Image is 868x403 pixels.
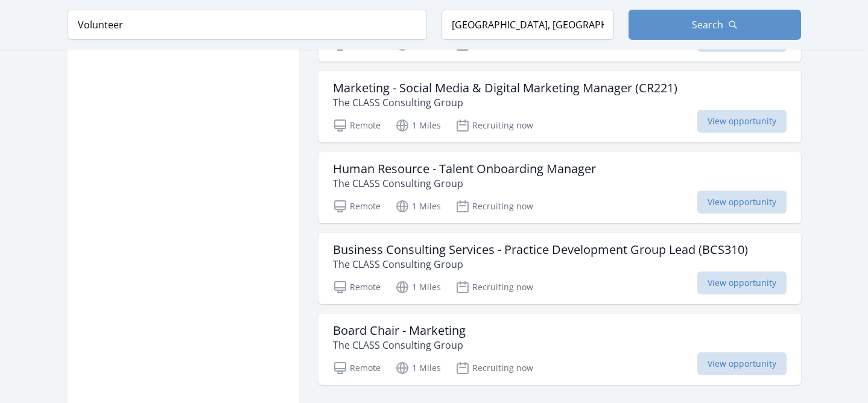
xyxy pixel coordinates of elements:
[395,280,441,294] p: 1 Miles
[68,10,427,40] input: Keyword
[333,280,381,294] p: Remote
[697,191,787,214] span: View opportunity
[318,71,801,142] a: Marketing - Social Media & Digital Marketing Manager (CR221) The CLASS Consulting Group Remote 1 ...
[318,152,801,223] a: Human Resource - Talent Onboarding Manager The CLASS Consulting Group Remote 1 Miles Recruiting n...
[455,199,533,214] p: Recruiting now
[333,338,466,352] p: The CLASS Consulting Group
[333,176,596,191] p: The CLASS Consulting Group
[333,361,381,375] p: Remote
[318,233,801,304] a: Business Consulting Services - Practice Development Group Lead (BCS310) The CLASS Consulting Grou...
[333,118,381,133] p: Remote
[697,271,787,294] span: View opportunity
[333,323,466,338] h3: Board Chair - Marketing
[333,257,748,271] p: The CLASS Consulting Group
[455,361,533,375] p: Recruiting now
[333,95,677,110] p: The CLASS Consulting Group
[333,81,677,95] h3: Marketing - Social Media & Digital Marketing Manager (CR221)
[629,10,801,40] button: Search
[395,361,441,375] p: 1 Miles
[333,199,381,214] p: Remote
[692,17,723,32] span: Search
[395,199,441,214] p: 1 Miles
[697,110,787,133] span: View opportunity
[333,162,596,176] h3: Human Resource - Talent Onboarding Manager
[697,352,787,375] span: View opportunity
[455,280,533,294] p: Recruiting now
[318,314,801,385] a: Board Chair - Marketing The CLASS Consulting Group Remote 1 Miles Recruiting now View opportunity
[442,10,614,40] input: Location
[395,118,441,133] p: 1 Miles
[455,118,533,133] p: Recruiting now
[333,243,748,257] h3: Business Consulting Services - Practice Development Group Lead (BCS310)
